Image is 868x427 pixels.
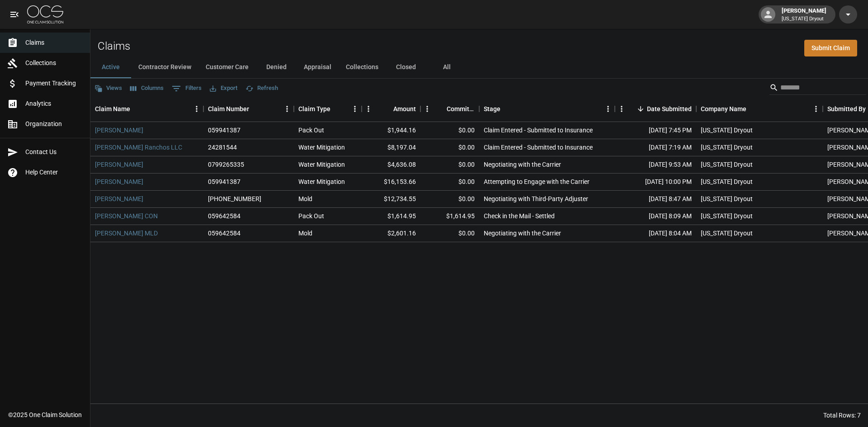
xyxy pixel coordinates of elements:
span: Claims [25,38,83,47]
div: Mold [298,229,312,238]
div: $12,734.55 [362,191,420,208]
div: Stage [479,96,615,122]
div: Attempting to Engage with the Carrier [484,177,590,186]
span: Analytics [25,99,83,108]
button: Sort [746,103,759,115]
div: Committed Amount [447,96,475,122]
h2: Claims [98,40,130,53]
div: 059941387 [208,126,241,135]
a: [PERSON_NAME] [95,194,143,203]
div: Claim Entered - Submitted to Insurance [484,126,593,135]
div: $0.00 [420,191,479,208]
button: Menu [615,102,628,116]
div: Claim Type [298,96,330,122]
div: Date Submitted [647,96,692,122]
div: [DATE] 8:47 AM [615,191,696,208]
div: Arizona Dryout [701,160,753,169]
div: Negotiating with the Carrier [484,160,561,169]
div: Arizona Dryout [701,143,753,152]
button: Denied [256,56,297,78]
div: Claim Entered - Submitted to Insurance [484,143,593,152]
div: Company Name [701,96,746,122]
div: Claim Name [95,96,130,122]
div: Stage [484,96,500,122]
img: ocs-logo-white-transparent.png [27,5,63,23]
span: Payment Tracking [25,79,83,88]
div: Mold [298,194,312,203]
div: Pack Out [298,126,324,135]
div: Claim Name [90,96,203,122]
button: Customer Care [198,56,256,78]
div: Company Name [696,96,823,122]
div: [DATE] 8:09 AM [615,208,696,225]
div: [PERSON_NAME] [778,6,830,23]
div: Amount [362,96,420,122]
button: Sort [634,103,647,115]
div: Claim Type [294,96,362,122]
div: $0.00 [420,156,479,174]
div: Search [769,80,866,97]
div: Committed Amount [420,96,479,122]
button: Views [92,81,124,95]
div: $0.00 [420,122,479,139]
span: Organization [25,119,83,129]
div: Amount [393,96,416,122]
div: dynamic tabs [90,56,868,78]
div: Water Mitigation [298,177,345,186]
div: Pack Out [298,211,324,221]
div: Arizona Dryout [701,126,753,135]
button: open drawer [5,5,24,23]
div: $4,636.08 [362,156,420,174]
div: 059941387 [208,177,241,186]
div: $8,197.04 [362,139,420,156]
button: Select columns [128,81,166,95]
span: Collections [25,58,83,68]
div: $2,601.16 [362,225,420,242]
button: Contractor Review [131,56,198,78]
button: Sort [130,103,143,115]
div: [DATE] 7:45 PM [615,122,696,139]
div: $1,614.95 [362,208,420,225]
button: All [426,56,467,78]
a: [PERSON_NAME] CON [95,211,158,221]
div: 059642584 [208,211,241,221]
div: $0.00 [420,225,479,242]
button: Export [208,81,240,95]
div: $1,944.16 [362,122,420,139]
div: $1,614.95 [420,208,479,225]
span: Help Center [25,168,83,177]
div: $16,153.66 [362,174,420,191]
div: Date Submitted [615,96,696,122]
div: 059642584 [208,229,241,238]
div: Arizona Dryout [701,177,753,186]
button: Menu [362,102,375,116]
div: Total Rows: 7 [823,411,861,420]
button: Closed [386,56,426,78]
div: Arizona Dryout [701,211,753,221]
div: Arizona Dryout [701,229,753,238]
div: Water Mitigation [298,143,345,152]
a: [PERSON_NAME] MLD [95,229,158,238]
button: Sort [249,103,262,115]
div: 0799265335 [208,160,244,169]
button: Sort [330,103,343,115]
div: $0.00 [420,139,479,156]
div: [DATE] 8:04 AM [615,225,696,242]
button: Menu [190,102,203,116]
div: 01-009-120716 [208,194,261,203]
div: Negotiating with the Carrier [484,229,561,238]
button: Menu [348,102,362,116]
button: Show filters [170,81,204,96]
span: Contact Us [25,147,83,157]
div: Water Mitigation [298,160,345,169]
a: [PERSON_NAME] [95,177,143,186]
div: Check in the Mail - Settled [484,211,555,221]
div: [DATE] 10:00 PM [615,174,696,191]
button: Active [90,56,131,78]
div: 24281544 [208,143,237,152]
button: Refresh [243,81,280,95]
button: Sort [500,103,513,115]
div: Claim Number [208,96,249,122]
div: [DATE] 7:19 AM [615,139,696,156]
div: © 2025 One Claim Solution [8,410,82,419]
